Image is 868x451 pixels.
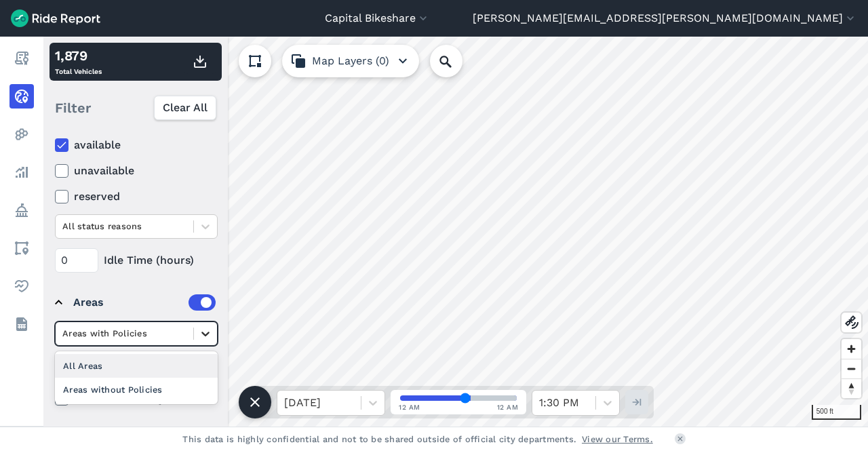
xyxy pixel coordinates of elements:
span: Clear All [163,100,208,116]
label: available [55,137,218,153]
div: 1,879 [55,45,102,66]
button: Map Layers (0) [282,45,419,77]
span: 12 AM [497,402,519,412]
button: Zoom in [842,339,861,359]
button: [PERSON_NAME][EMAIL_ADDRESS][PERSON_NAME][DOMAIN_NAME] [473,10,857,26]
span: 12 AM [399,402,420,412]
a: Policy [9,198,34,222]
a: Health [9,274,34,298]
a: View our Terms. [582,433,653,446]
div: Areas [73,294,216,311]
div: All Areas [55,354,218,378]
img: Ride Report [11,9,100,27]
summary: Areas [55,283,216,321]
div: 500 ft [812,405,861,420]
a: Areas [9,236,34,260]
a: Analyze [9,160,34,184]
div: Filter [50,87,222,129]
button: Clear All [154,96,216,120]
div: Total Vehicles [55,45,102,78]
a: Heatmaps [9,122,34,146]
canvas: Map [43,37,868,427]
a: Datasets [9,312,34,336]
button: Reset bearing to north [842,378,861,398]
a: Report [9,46,34,71]
button: Capital Bikeshare [325,10,430,26]
a: Realtime [9,84,34,109]
label: reserved [55,189,218,205]
button: Zoom out [842,359,861,378]
div: Areas without Policies [55,378,218,401]
div: Idle Time (hours) [55,248,218,273]
label: unavailable [55,163,218,179]
input: Search Location or Vehicles [430,45,484,77]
